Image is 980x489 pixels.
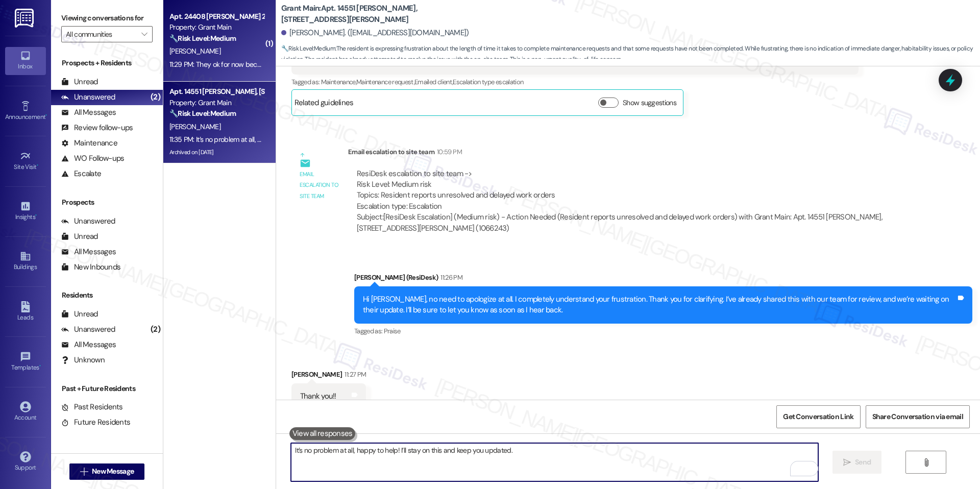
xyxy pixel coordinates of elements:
[51,197,163,208] div: Prospects
[169,60,350,69] div: 11:29 PM: They ok for now because he just tightened them up
[354,324,972,338] div: Tagged as:
[61,10,153,26] label: Viewing conversations for
[832,451,882,474] button: Send
[61,247,116,257] div: All Messages
[61,138,117,149] div: Maintenance
[61,231,98,242] div: Unread
[61,77,98,87] div: Unread
[5,198,46,225] a: Insights •
[69,463,145,480] button: New Message
[783,411,853,422] span: Get Conversation Link
[51,58,163,68] div: Prospects + Residents
[168,146,265,159] div: Archived on [DATE]
[776,405,860,428] button: Get Conversation Link
[866,405,970,428] button: Share Conversation via email
[281,43,980,65] span: : The resident is expressing frustration about the length of time it takes to complete maintenanc...
[61,107,116,118] div: All Messages
[300,391,336,402] div: Thank you!!
[169,86,264,97] div: Apt. 14551 [PERSON_NAME], [STREET_ADDRESS][PERSON_NAME]
[5,298,46,326] a: Leads
[61,123,133,133] div: Review follow-ups
[169,22,264,33] div: Property: Grant Main
[281,44,335,53] strong: 🔧 Risk Level: Medium
[354,272,972,286] div: [PERSON_NAME] (ResiDesk)
[281,3,485,25] b: Grant Main: Apt. 14551 [PERSON_NAME], [STREET_ADDRESS][PERSON_NAME]
[61,262,120,273] div: New Inbounds
[300,169,339,202] div: Email escalation to site team
[169,135,413,144] div: 11:35 PM: It’s no problem at all, happy to help! I’ll stay on this and keep you updated.
[15,9,36,28] img: ResiDesk Logo
[51,383,163,394] div: Past + Future Residents
[291,75,859,89] div: Tagged as:
[623,97,676,108] label: Show suggestions
[295,97,354,112] div: Related guidelines
[39,362,41,370] span: •
[414,78,453,86] span: Emailed client ,
[169,97,264,108] div: Property: Grant Main
[61,153,124,164] div: WO Follow-ups
[169,109,236,118] strong: 🔧 Risk Level: Medium
[5,248,46,275] a: Buildings
[438,272,462,283] div: 11:26 PM
[148,322,163,337] div: (2)
[348,146,910,161] div: Email escalation to site team
[5,47,46,75] a: Inbox
[169,46,220,56] span: [PERSON_NAME]
[141,30,147,38] i: 
[61,168,101,179] div: Escalate
[5,398,46,426] a: Account
[169,122,220,131] span: [PERSON_NAME]
[843,458,851,467] i: 
[66,26,136,42] input: All communities
[5,448,46,476] a: Support
[169,34,236,43] strong: 🔧 Risk Level: Medium
[61,216,115,227] div: Unanswered
[342,369,366,380] div: 11:27 PM
[291,369,366,383] div: [PERSON_NAME]
[5,348,46,376] a: Templates •
[872,411,963,422] span: Share Conversation via email
[356,78,414,86] span: Maintenance request ,
[384,327,401,335] span: Praise
[357,212,901,234] div: Subject: [ResiDesk Escalation] (Medium risk) - Action Needed (Resident reports unresolved and del...
[61,92,115,103] div: Unanswered
[434,146,462,157] div: 10:59 PM
[855,457,871,468] span: Send
[61,324,115,335] div: Unanswered
[61,402,123,412] div: Past Residents
[92,466,134,477] span: New Message
[61,355,105,365] div: Unknown
[61,339,116,350] div: All Messages
[148,89,163,105] div: (2)
[291,443,818,481] textarea: To enrich screen reader interactions, please activate Accessibility in Grammarly extension settings
[922,458,930,467] i: 
[51,290,163,301] div: Residents
[281,28,469,38] div: [PERSON_NAME]. ([EMAIL_ADDRESS][DOMAIN_NAME])
[61,417,130,428] div: Future Residents
[45,112,47,119] span: •
[80,468,88,476] i: 
[37,162,38,169] span: •
[35,212,37,219] span: •
[321,78,356,86] span: Maintenance ,
[61,309,98,320] div: Unread
[357,168,901,212] div: ResiDesk escalation to site team -> Risk Level: Medium risk Topics: Resident reports unresolved a...
[453,78,523,86] span: Escalation type escalation
[5,148,46,175] a: Site Visit •
[169,11,264,22] div: Apt. 24408 [PERSON_NAME] 2, 24408 [PERSON_NAME] 2
[363,294,956,316] div: Hi [PERSON_NAME], no need to apologize at all. I completely understand your frustration. Thank yo...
